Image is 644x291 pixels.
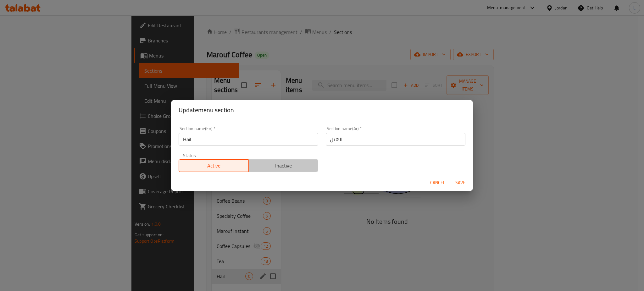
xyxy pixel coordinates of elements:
[251,161,316,170] span: Inactive
[179,105,465,115] h2: Update menu section
[450,177,470,189] button: Save
[453,179,468,187] span: Save
[326,133,465,145] input: Please enter section name(ar)
[248,159,319,172] button: Inactive
[181,161,246,170] span: Active
[179,133,318,145] input: Please enter section name(en)
[179,159,249,172] button: Active
[428,177,448,189] button: Cancel
[430,179,445,187] span: Cancel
